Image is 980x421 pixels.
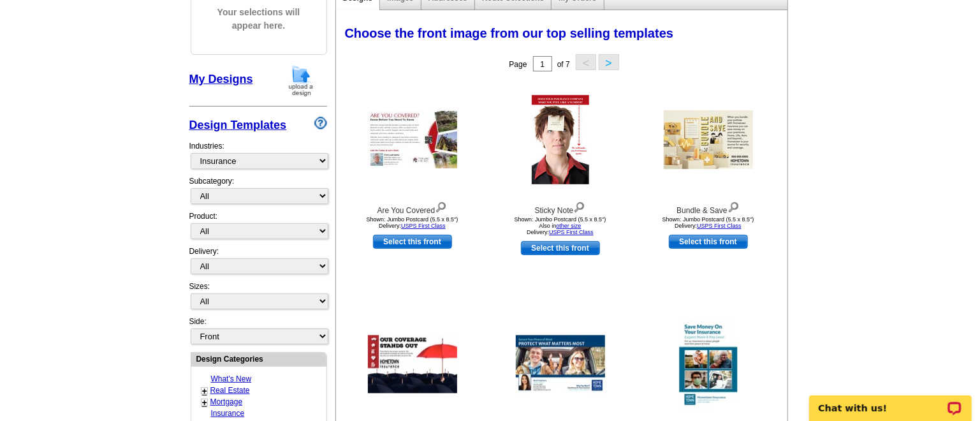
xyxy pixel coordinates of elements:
[664,110,753,169] img: Bundle & Save
[314,117,327,129] img: design-wizard-help-icon.png
[189,119,287,131] a: Design Templates
[599,54,619,70] button: >
[801,381,980,421] iframe: LiveChat chat widget
[342,216,483,229] div: Shown: Jumbo Postcard (5.5 x 8.5") Delivery:
[345,26,674,40] span: Choose the front image from our top selling templates
[697,223,742,229] a: USPS First Class
[638,199,779,216] div: Bundle & Save
[191,353,326,365] div: Design Categories
[557,60,570,69] span: of 7
[679,320,737,409] img: Save Money
[435,199,447,213] img: view design details
[202,397,207,408] a: +
[202,386,207,396] a: +
[576,54,596,70] button: <
[490,216,631,235] div: Shown: Jumbo Postcard (5.5 x 8.5") Delivery:
[189,211,327,246] div: Product:
[189,175,327,211] div: Subcategory:
[284,64,318,97] img: upload-design
[189,316,327,346] div: Side:
[490,199,631,216] div: Sticky Note
[509,60,527,69] span: Page
[368,111,457,168] img: Are You Covered
[368,336,457,394] img: Stand Out
[189,246,327,281] div: Delivery:
[539,223,581,229] span: Also in
[573,199,585,213] img: view design details
[532,95,589,184] img: Sticky Note
[549,229,594,235] a: USPS First Class
[210,386,250,395] a: Real Estate
[211,409,245,418] a: Insurance
[556,223,581,229] a: other size
[401,223,446,229] a: USPS First Class
[638,216,779,229] div: Shown: Jumbo Postcard (5.5 x 8.5") Delivery:
[211,374,252,383] a: What's New
[728,199,740,213] img: view design details
[189,73,253,85] a: My Designs
[189,281,327,316] div: Sizes:
[516,336,605,394] img: What Matters Most
[373,235,452,249] a: use this design
[210,397,243,406] a: Mortgage
[521,241,600,255] a: use this design
[342,199,483,216] div: Are You Covered
[189,134,327,175] div: Industries:
[669,235,748,249] a: use this design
